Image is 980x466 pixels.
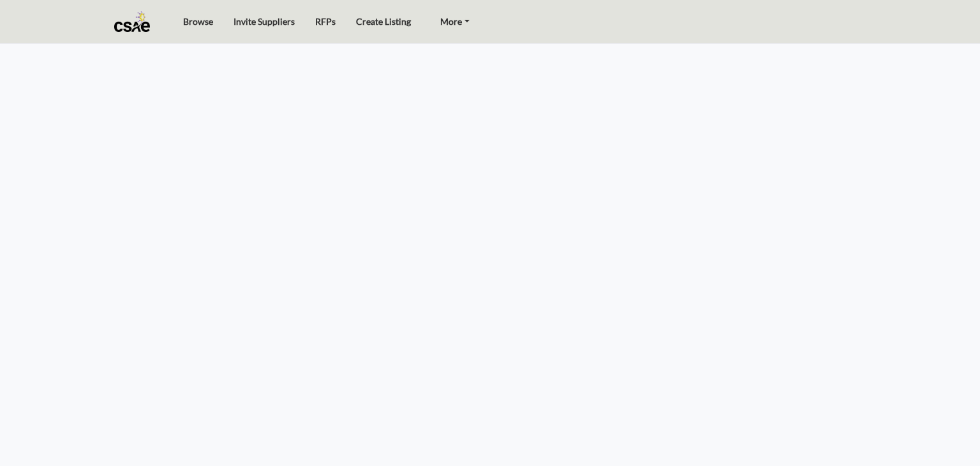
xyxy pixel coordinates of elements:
a: Browse [183,16,213,27]
a: Create Listing [356,16,411,27]
a: Invite Suppliers [234,16,295,27]
a: RFPs [315,16,336,27]
a: More [431,13,479,31]
img: site Logo [114,11,157,32]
